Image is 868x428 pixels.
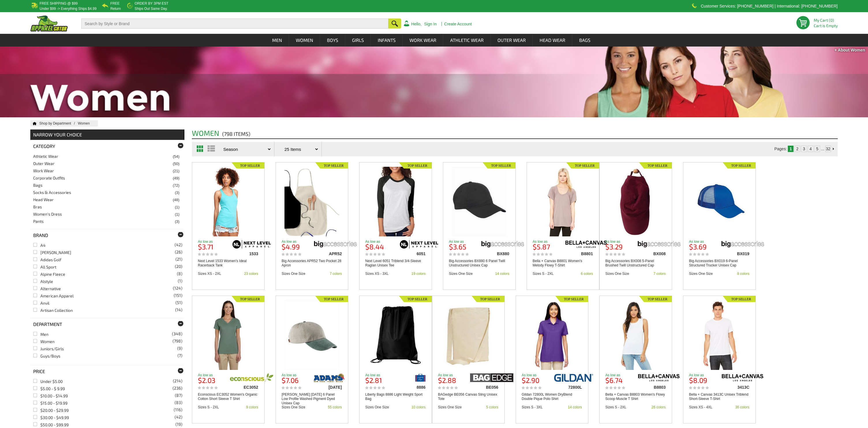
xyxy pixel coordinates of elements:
[39,121,78,125] a: Shop by Department
[605,272,629,275] div: Sizes One Size
[227,252,258,256] div: 1533
[441,300,496,370] img: BAGedge BE056 6 oz Canvas Sling Unisex Tote
[33,415,69,420] a: $30.00 - $49.99(42)
[478,252,509,256] div: BX880
[562,252,593,256] div: B8801
[198,272,221,275] div: Sizes XS - 2XL
[365,242,384,251] b: $8.44
[173,339,182,343] span: (798)
[533,240,564,243] p: As low as
[605,392,666,401] a: Bella + Canvas B8803 Women's Flowy Scoop Muscle T Shirt
[172,332,182,336] span: (348)
[605,240,637,243] p: As low as
[470,373,513,382] img: bagedge/be056
[33,257,61,262] a: Adidas Golf(21)
[33,293,74,298] a: American Apparel(151)
[173,379,182,383] span: (214)
[33,204,42,209] a: Bras
[683,167,755,236] a: Big Accessories BX019 6-Panel Structured Trucker Unisex Cap
[581,272,593,275] div: 6 colors
[522,392,582,401] a: Gildan 72800L Women DryBlend Double Pique Polo Shirt
[723,162,755,168] img: Top Seller
[33,279,53,284] a: Alstyle(1)
[721,240,764,249] img: big-accessories/bx019
[222,131,250,139] span: (798 items)
[175,212,179,217] span: (1)
[721,373,764,382] img: bella-canvas/3413c
[600,167,672,236] a: Big Accessories BX008 5-Panel Brushed Twill Unstructured Cap
[368,300,424,370] img: Liberty Bags 8886 Cheap Sport Bag
[198,376,215,384] b: $2.03
[173,183,179,188] span: (72)
[282,373,313,377] p: As low as
[826,147,830,151] a: 32
[635,385,666,389] div: B8803
[692,167,747,236] img: Big Accessories BX019 6-Panel Structured Trucker Unisex Cap
[33,175,65,180] a: Corporate Outfits
[360,300,432,370] a: Liberty Bags 8886 Cheap Sport Bag
[600,300,672,370] a: Bella + Canvas B8803 Women's Flowy Scoop Muscle T Shirt
[527,167,599,236] a: Bella + Canvas B8801 Women's Melody Flowy T-Shirt
[328,405,342,409] div: 55 colors
[438,376,456,384] b: $2.88
[449,272,473,275] div: Sizes One Size
[718,385,749,389] div: 3413C
[33,183,42,188] a: Bags
[683,300,755,370] a: Bella + Canvas 3413C Triblend Short-Sleeve Unisex T-Shirt
[227,385,258,389] div: EC3052
[81,18,388,29] input: Search by Style or Brand
[689,405,712,409] div: Sizes XS - 4XL
[809,147,812,151] a: 4
[689,242,707,251] b: $3.69
[282,392,342,405] a: [PERSON_NAME] [DATE] 6 Panel Low Profile Washed Pigment Dyed Unisex Cap
[175,250,182,254] span: (26)
[533,272,554,275] div: Sizes S - 2XL
[360,167,432,236] a: Next Level 6051 Triblend 3/4-Sleeve Raglan Unisex Tee
[173,154,179,160] span: (54)
[30,229,184,241] div: Brand
[735,405,749,409] div: 36 colors
[232,296,264,302] img: Top Seller
[173,168,179,174] span: (21)
[568,405,582,409] div: 14 colors
[368,167,424,236] img: Next Level 6051 Triblend 3/4-Sleeve Raglan Unisex Tee
[796,147,798,151] a: 2
[30,140,184,152] div: Category
[365,240,396,243] p: As low as
[282,259,342,268] a: Big Accessories APR52 Two Pocket 28 Apron
[639,296,672,302] img: Top Seller
[178,279,182,283] span: (1)
[30,129,184,140] div: NARROW YOUR CHOICE
[173,197,179,203] span: (48)
[495,272,509,275] div: 14 colors
[689,392,749,401] a: Bella + Canvas 3413C Unisex Triblend Short-Sleeve T-Shirt
[33,161,55,166] a: Outer Wear
[201,167,256,236] img: Next Level 1533 Women's Ideal Racerback Tank
[415,373,426,382] img: liberty-bags/8886
[605,373,637,377] p: As low as
[718,252,749,256] div: BX019
[192,300,264,370] a: Econscious EC3052 Women's Organic Cotton Short Sleeve T Shirt
[134,7,168,10] p: ships out same day.
[315,162,348,168] img: Top Seller
[833,148,834,150] img: Next Page
[276,300,348,370] a: Adams AD969 6 Panel Low Profile Washed Pigment Dyed Unisex Cap
[30,318,184,330] div: Department
[486,405,498,409] div: 5 colors
[565,240,608,249] img: bella-canvas/b8801
[175,308,182,312] span: (14)
[289,34,320,47] a: Women
[33,346,64,351] a: Juniors/Girls(9)
[177,353,182,357] span: (7)
[483,162,515,168] img: Top Seller
[365,272,389,275] div: Sizes XS - 3XL
[399,296,432,302] img: Top Seller
[399,162,432,168] img: Top Seller
[443,167,515,236] a: Big Accessories BX880 6 Panel Twill Unstructured Unisex Cap
[522,376,539,384] b: $2.90
[605,405,626,409] div: Sizes S - 2XL
[175,219,179,225] span: (3)
[608,300,664,370] img: Bella + Canvas B8803 Women's Flowy Scoop Muscle T Shirt
[701,4,837,8] p: Customer Services: [PHONE_NUMBER] | International: [PHONE_NUMBER]
[33,301,49,305] a: Anvil(51)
